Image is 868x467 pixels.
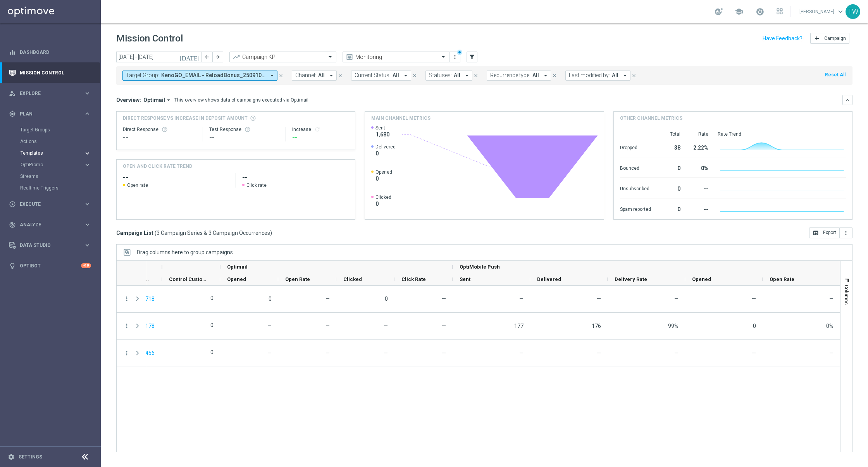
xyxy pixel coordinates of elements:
[487,71,551,81] button: Recurrence type: All arrow_drop_down
[9,221,16,228] i: track_changes
[9,90,91,97] div: person_search Explore keyboard_arrow_right
[9,221,84,228] div: Analyze
[519,350,524,356] span: —
[20,138,81,145] a: Actions
[552,73,557,78] i: close
[592,323,601,329] span: 176
[285,276,310,282] span: Open Rate
[343,276,362,282] span: Clicked
[631,73,637,78] i: close
[20,243,84,248] span: Data Studio
[314,126,320,133] i: refresh
[126,72,159,79] span: Target Group:
[735,7,743,16] span: school
[269,296,272,302] span: 0
[660,131,680,137] div: Total
[84,161,91,169] i: keyboard_arrow_right
[9,201,91,207] div: play_circle_outline Execute keyboard_arrow_right
[9,49,16,56] i: equalizer
[246,182,267,188] span: Click rate
[201,52,212,62] button: arrow_back
[9,42,91,62] div: Dashboard
[20,255,81,276] a: Optibot
[20,150,91,156] button: Templates keyboard_arrow_right
[393,72,399,79] span: All
[519,296,524,302] span: —
[337,71,344,80] button: close
[123,173,229,182] h2: --
[401,276,426,282] span: Click Rate
[242,173,349,182] h2: --
[622,72,629,79] i: arrow_drop_down
[442,350,446,356] span: Click Rate = Clicked / Opened
[20,162,91,168] div: OptiPromo keyboard_arrow_right
[753,323,756,329] span: 0
[20,185,81,191] a: Realtime Triggers
[799,6,846,17] a: [PERSON_NAME]keyboard_arrow_down
[123,295,130,302] button: more_vert
[140,294,155,304] button: 1,718
[813,230,819,236] i: open_in_browser
[21,162,76,167] span: OptiPromo
[84,150,91,157] i: keyboard_arrow_right
[690,141,708,153] div: 2.22%
[141,97,174,103] button: Optimail arrow_drop_down
[20,182,100,194] div: Realtime Triggers
[537,276,561,282] span: Delivered
[770,276,794,282] span: Open Rate
[809,227,840,238] button: open_in_browser Export
[123,322,130,329] button: more_vert
[375,144,396,150] span: Delivered
[318,72,325,79] span: All
[660,141,680,153] div: 38
[81,263,91,268] div: +10
[269,72,276,79] i: arrow_drop_down
[127,182,148,188] span: Open rate
[752,350,756,356] span: —
[137,249,233,255] div: Row Groups
[810,33,849,44] button: add Campaign
[210,349,214,356] label: 0
[9,201,16,208] i: play_circle_outline
[402,72,409,79] i: arrow_drop_down
[123,350,130,357] button: more_vert
[620,182,651,194] div: Unsubscribed
[9,263,91,269] button: lightbulb Optibot +10
[20,173,81,179] a: Streams
[325,350,330,356] span: Open Rate = Opened / Delivered
[210,295,214,302] label: 0
[384,323,388,329] span: —
[542,72,549,79] i: arrow_drop_down
[116,33,183,44] h1: Mission Control
[123,115,248,122] span: Direct Response VS Increase In Deposit Amount
[384,350,388,356] span: —
[468,53,475,60] i: filter_alt
[122,71,277,81] button: Target Group: KenoGO_EMAIL - ReloadBonus_250910, KenoGO_PUSH - ReloadBonus_250910, KenoGO_SMS - B...
[620,115,682,122] h4: Other channel metrics
[690,161,708,174] div: 0%
[117,286,146,313] div: Press SPACE to select this row.
[8,453,15,460] i: settings
[343,52,449,62] ng-select: Monitoring
[9,242,84,249] div: Data Studio
[457,50,462,55] div: There are unsaved changes
[829,296,834,302] span: Open Rate = Opened / Delivered
[597,296,601,302] span: —
[9,201,84,208] div: Execute
[551,71,558,80] button: close
[232,53,240,61] i: trending_up
[20,112,84,116] span: Plan
[9,110,84,117] div: Plan
[690,202,708,215] div: --
[412,73,417,78] i: close
[846,4,860,19] div: TW
[143,97,165,103] span: Optimail
[842,95,852,105] button: keyboard_arrow_down
[442,323,446,329] span: Click Rate = Clicked / Opened
[169,276,207,282] span: Control Customers
[267,350,272,356] span: —
[763,36,803,41] input: Have Feedback?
